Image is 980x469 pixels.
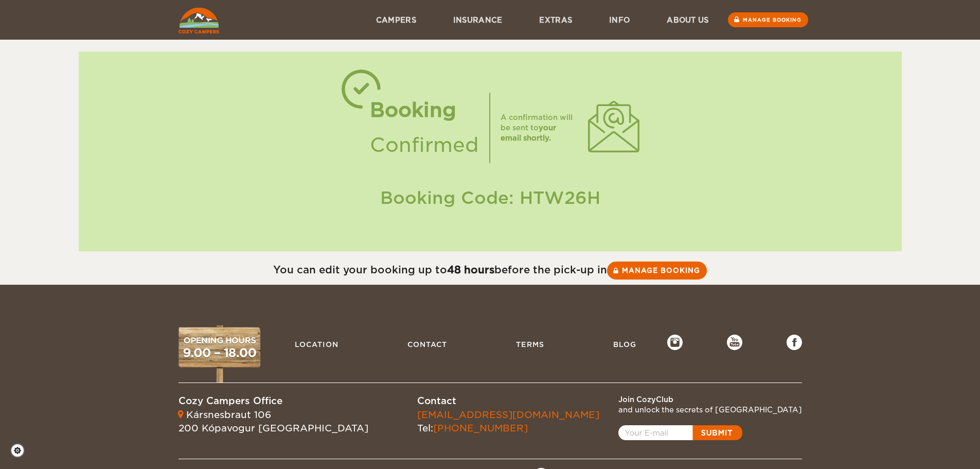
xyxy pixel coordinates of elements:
a: [PHONE_NUMBER] [433,423,528,433]
div: Tel: [417,408,599,435]
a: Manage booking [607,262,707,280]
div: Kársnesbraut 106 200 Kópavogur [GEOGRAPHIC_DATA] [179,408,368,435]
a: [EMAIL_ADDRESS][DOMAIN_NAME] [417,409,599,420]
div: and unlock the secrets of [GEOGRAPHIC_DATA] [618,405,802,415]
strong: 48 hours [447,264,494,276]
a: Blog [608,335,642,354]
a: Location [290,335,344,354]
div: Booking [370,93,479,128]
div: Booking Code: HTW26H [89,186,892,210]
img: Cozy Campers [179,8,219,33]
a: Contact [402,335,452,354]
div: Confirmed [370,128,479,163]
div: Cozy Campers Office [179,394,368,408]
div: Contact [417,394,599,408]
a: Cookie settings [10,443,31,458]
a: Open popup [618,425,742,440]
div: A confirmation will be sent to [501,112,578,143]
a: Manage booking [728,12,808,27]
a: Terms [511,335,549,354]
div: Join CozyClub [618,394,802,405]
